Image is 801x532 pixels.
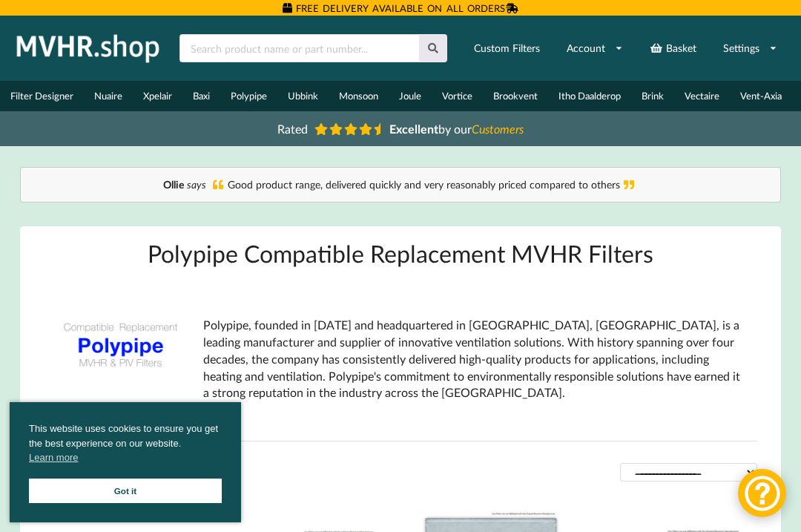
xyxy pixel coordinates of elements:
[713,35,787,62] a: Settings
[674,81,730,111] a: Vectaire
[187,178,206,191] i: says
[220,81,277,111] a: Polypipe
[277,81,329,111] a: Ubbink
[389,122,438,136] b: Excellent
[36,177,765,192] div: Good product range, delivered quickly and very reasonably priced compared to others
[179,34,419,62] input: Search product name or part number...
[389,122,524,136] span: by our
[730,81,792,111] a: Vent-Axia
[483,81,548,111] a: Brookvent
[329,81,389,111] a: Monsoon
[548,81,631,111] a: Itho Daalderop
[631,81,674,111] a: Brink
[84,81,133,111] a: Nuaire
[56,280,185,410] img: Polypipe-Compatible-Replacement-Filters.png
[29,421,222,469] span: This website uses cookies to ensure you get the best experience on our website.
[133,81,182,111] a: Xpelair
[389,81,432,111] a: Joule
[557,35,633,62] a: Account
[277,122,308,136] span: Rated
[620,463,757,482] select: Shop order
[163,178,184,191] b: Ollie
[267,116,534,141] a: Rated Excellentby ourCustomers
[182,81,220,111] a: Baxi
[44,238,757,269] h1: Polypipe Compatible Replacement MVHR Filters
[432,81,483,111] a: Vortice
[10,30,166,67] img: mvhr.shop.png
[640,35,706,62] a: Basket
[464,35,550,62] a: Custom Filters
[29,479,222,503] a: Got it cookie
[29,450,78,465] a: cookies - Learn more
[10,402,241,522] div: cookieconsent
[472,122,524,136] i: Customers
[203,317,745,401] p: Polypipe, founded in [DATE] and headquartered in [GEOGRAPHIC_DATA], [GEOGRAPHIC_DATA], is a leadi...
